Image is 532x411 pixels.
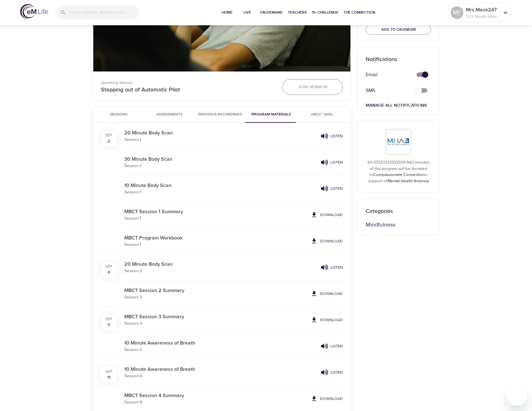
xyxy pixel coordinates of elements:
span: Add to Calendar [381,26,416,33]
p: Download [320,396,343,402]
p: 10 Minute Body Scan [124,182,319,189]
p: 10 Minute Awareness of Breath [124,365,319,373]
a: Download [308,209,345,220]
button: Listen [319,367,345,378]
span: Teachers [288,9,307,16]
p: 10 Minute Awareness of Breath [124,339,319,347]
p: Session 1 [124,163,319,169]
p: 20 Minute Body Scan [124,260,319,268]
div: Sep [105,133,112,138]
p: MBCT Session 1 Summary [124,208,308,215]
p: MBCT Session 2 Summary [124,287,308,294]
p: Categories [366,207,431,215]
p: Session 4 [124,373,319,379]
p: Session 1 [124,242,308,248]
button: Listen [319,262,345,273]
p: 20 Minute Body Scan [124,129,319,137]
a: Download [308,236,345,246]
input: Find programs, teachers, etc... [69,6,139,19]
p: Session 2 [124,294,308,301]
p: Download [320,238,343,244]
span: Previous Recordings [198,111,242,118]
button: Listen [319,131,345,141]
div: 11 [107,374,110,381]
a: Download [308,393,345,404]
span: eMCC™ Skills [300,111,343,118]
div: MF [451,6,463,19]
span: Join Session [298,83,327,91]
p: Session 3 [124,347,319,353]
span: Home [220,9,235,16]
a: Compassionate Connection [373,172,424,177]
div: 2 [108,138,110,144]
button: Add to Calendar [366,24,431,35]
p: Listen [331,186,343,191]
button: Listen [319,183,345,194]
p: Mrs.Mock247 [466,6,499,14]
div: Sep [105,316,112,322]
div: Sep [105,264,112,269]
span: Assessments [156,111,182,118]
p: Download [320,291,343,296]
p: Session 2 [124,268,319,274]
p: Listen [331,159,343,165]
p: MBCT Session 4 Summary [124,392,308,399]
span: On-Demand [260,9,283,16]
div: 9 [108,322,110,328]
p: 30 Minute Body Scan [124,155,319,163]
span: Sessions [97,111,140,118]
img: logo [20,4,48,19]
div: Email [362,67,409,82]
p: Download [320,317,343,323]
p: Listen [331,133,343,139]
p: Session 1 [124,189,319,196]
button: Listen [319,157,345,168]
p: Upcoming Session [101,80,275,85]
button: Listen [319,341,345,352]
div: Sep [105,369,112,374]
p: 1323 Mindful Minutes [466,14,499,19]
p: Listen [331,265,343,270]
p: Notifications [366,55,431,64]
p: Listen [331,370,343,375]
a: Download [308,314,345,325]
p: MBCT Program Workbook [124,234,308,242]
a: Manage All Notifications [366,103,427,108]
p: Session 4 [124,399,308,406]
a: Download [308,288,345,299]
div: SMS [362,83,409,98]
p: Listen [331,343,343,349]
p: Session 3 [124,321,308,327]
span: The Connection [343,9,375,16]
p: Download [320,212,343,218]
p: Stepping out of Automatic Pilot [101,85,275,94]
div: 4 [108,269,110,276]
p: 60.03333333333333/960 minutes of this program will be donated to in support of [366,159,431,184]
p: MBCT Session 3 Summary [124,313,308,321]
span: Program Materials [250,111,293,118]
a: Mental Health America [387,178,429,184]
p: Mindfulness [366,221,431,229]
button: Join Session [282,79,343,95]
span: Live [240,9,255,16]
span: 1% Challenge [312,9,338,16]
iframe: Button to launch messaging window [507,386,527,406]
p: Session 1 [124,215,308,222]
p: Session 1 [124,137,319,143]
